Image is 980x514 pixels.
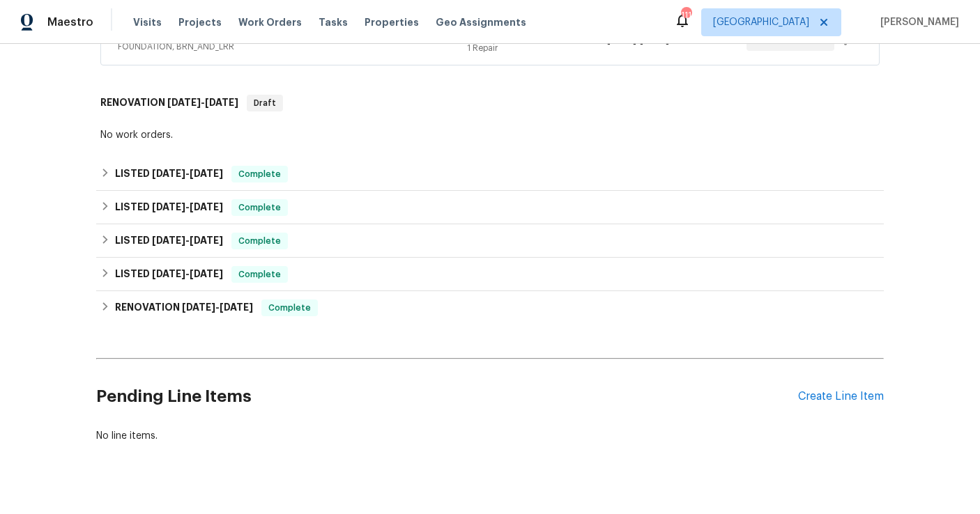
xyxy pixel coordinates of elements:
[152,169,185,178] span: [DATE]
[190,169,223,178] span: [DATE]
[152,269,185,279] span: [DATE]
[167,98,201,107] span: [DATE]
[96,224,884,258] div: LISTED [DATE]-[DATE]Complete
[47,15,93,29] span: Maestro
[233,167,286,181] span: Complete
[115,199,223,216] h6: LISTED
[319,17,348,27] span: Tasks
[115,266,223,283] h6: LISTED
[713,15,809,29] span: [GEOGRAPHIC_DATA]
[96,191,884,224] div: LISTED [DATE]-[DATE]Complete
[115,166,223,182] h6: LISTED
[798,390,884,403] div: Create Line Item
[96,258,884,291] div: LISTED [DATE]-[DATE]Complete
[100,128,880,142] div: No work orders.
[182,302,253,312] span: -
[238,15,302,29] span: Work Orders
[875,15,959,29] span: [PERSON_NAME]
[152,202,223,212] span: -
[96,157,884,191] div: LISTED [DATE]-[DATE]Complete
[681,8,691,22] div: 111
[190,202,223,212] span: [DATE]
[152,235,223,245] span: -
[133,15,162,29] span: Visits
[152,169,223,178] span: -
[152,235,185,245] span: [DATE]
[233,267,286,281] span: Complete
[96,429,884,443] div: No line items.
[263,301,316,315] span: Complete
[190,269,223,279] span: [DATE]
[220,302,253,312] span: [DATE]
[182,302,215,312] span: [DATE]
[96,364,798,429] h2: Pending Line Items
[436,15,526,29] span: Geo Assignments
[467,41,606,55] div: 1 Repair
[233,234,286,248] span: Complete
[115,233,223,249] h6: LISTED
[178,15,222,29] span: Projects
[96,81,884,125] div: RENOVATION [DATE]-[DATE]Draft
[248,96,282,110] span: Draft
[96,291,884,325] div: RENOVATION [DATE]-[DATE]Complete
[205,98,238,107] span: [DATE]
[190,235,223,245] span: [DATE]
[152,202,185,212] span: [DATE]
[100,95,238,111] h6: RENOVATION
[167,98,238,107] span: -
[152,269,223,279] span: -
[115,299,253,316] h6: RENOVATION
[365,15,419,29] span: Properties
[118,40,467,54] span: FOUNDATION, BRN_AND_LRR
[233,201,286,215] span: Complete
